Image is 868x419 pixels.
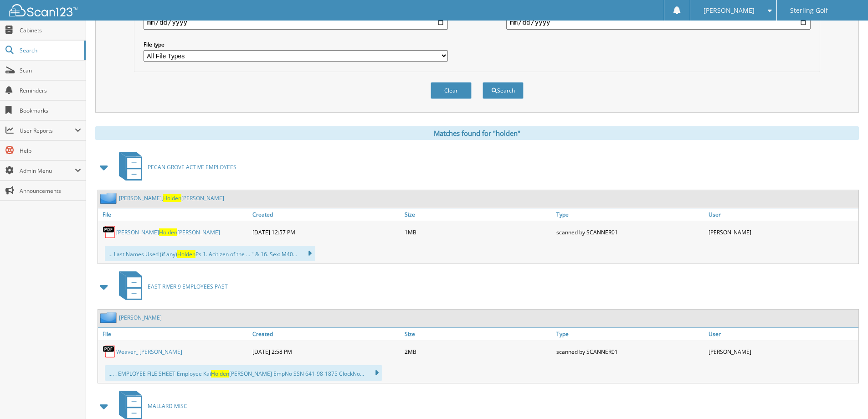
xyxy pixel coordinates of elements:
a: EAST RIVER 9 EMPLOYEES PAST [113,269,228,305]
span: Scan [20,67,81,74]
span: Holden [159,228,177,236]
span: Holden [163,194,181,202]
a: [PERSON_NAME]Holden[PERSON_NAME] [116,228,220,236]
a: [PERSON_NAME],Holden[PERSON_NAME] [119,194,224,202]
span: [PERSON_NAME] [704,8,755,13]
button: Clear [431,82,472,99]
span: Reminders [20,87,81,94]
label: File type [144,41,448,48]
a: Created [250,328,402,340]
div: ... Last Names Used (if any) Ps 1. Acitizen of the ... " & 16. Sex: M40... [105,246,315,261]
a: User [706,328,858,340]
button: Search [483,82,524,99]
div: scanned by SCANNER01 [554,223,706,241]
span: Search [20,47,80,54]
a: Type [554,208,706,221]
a: User [706,208,858,221]
span: Help [20,147,81,155]
a: [PERSON_NAME] [119,314,162,321]
div: [PERSON_NAME] [706,342,858,361]
img: scan123-logo-white.svg [9,4,77,16]
span: Holden [211,370,229,378]
img: folder2.png [100,192,119,204]
img: folder2.png [100,312,119,323]
span: PECAN GROVE ACTIVE EMPLOYEES [148,163,236,171]
a: PECAN GROVE ACTIVE EMPLOYEES [113,149,236,185]
div: scanned by SCANNER01 [554,342,706,361]
div: [DATE] 2:58 PM [250,342,402,361]
a: Weaver_ [PERSON_NAME] [116,348,182,356]
div: Matches found for "holden" [95,126,859,140]
input: start [144,15,448,30]
a: File [98,208,250,221]
span: User Reports [20,127,75,134]
span: Bookmarks [20,107,81,114]
a: File [98,328,250,340]
input: end [506,15,811,30]
span: Admin Menu [20,167,75,175]
a: Size [402,328,555,340]
div: 2MB [402,342,555,361]
div: 1MB [402,223,555,241]
a: Created [250,208,402,221]
span: EAST RIVER 9 EMPLOYEES PAST [148,283,228,290]
span: Sterling Golf [790,8,828,13]
span: Cabinets [20,26,81,34]
img: PDF.png [103,345,116,358]
a: Size [402,208,555,221]
div: [PERSON_NAME] [706,223,858,241]
span: MALLARD MISC [148,402,187,410]
span: Holden [177,250,195,258]
a: Type [554,328,706,340]
span: Announcements [20,187,81,195]
div: .... . EMPLOYEE FILE SHEET Employee Kai [PERSON_NAME] EmpNo SSN 641-98-1875 ClockNo... [105,365,382,381]
div: [DATE] 12:57 PM [250,223,402,241]
img: PDF.png [103,225,116,239]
